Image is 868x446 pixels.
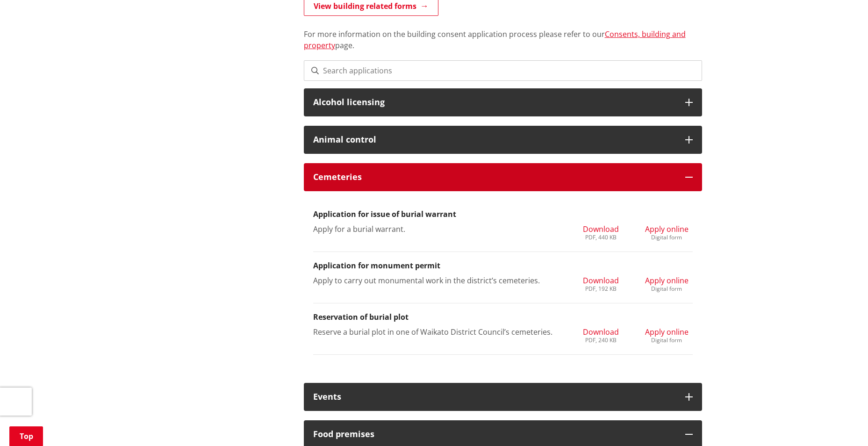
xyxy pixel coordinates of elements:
p: Apply for a burial warrant. [313,223,561,235]
div: PDF, 440 KB [583,235,619,240]
a: Apply online Digital form [645,223,689,240]
a: Apply online Digital form [645,275,689,292]
span: Apply online [645,327,689,337]
a: Top [9,426,43,446]
a: Download PDF, 240 KB [583,326,619,343]
h3: Application for issue of burial warrant [313,210,693,219]
a: Download PDF, 192 KB [583,275,619,292]
div: Digital form [645,286,689,292]
h3: Food premises [313,430,676,439]
a: Apply online Digital form [645,326,689,343]
span: Apply online [645,275,689,286]
span: Download [583,327,619,337]
p: For more information on the building consent application process please refer to our page. [304,17,702,51]
h3: Reservation of burial plot [313,313,693,322]
p: Reserve a burial plot in one of Waikato District Council’s cemeteries. [313,326,561,338]
div: Digital form [645,235,689,240]
div: PDF, 192 KB [583,286,619,292]
iframe: Messenger Launcher [825,407,859,440]
p: Apply to carry out monumental work in the district’s cemeteries. [313,275,561,286]
input: Search applications [304,60,702,81]
h3: Animal control [313,135,676,144]
a: Download PDF, 440 KB [583,223,619,240]
h3: Alcohol licensing [313,98,676,107]
h3: Application for monument permit [313,261,693,270]
span: Apply online [645,224,689,234]
span: Download [583,275,619,286]
div: PDF, 240 KB [583,338,619,343]
h3: Cemeteries [313,173,676,182]
div: Digital form [645,338,689,343]
h3: Events [313,392,676,402]
a: Consents, building and property [304,29,686,50]
span: Download [583,224,619,234]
